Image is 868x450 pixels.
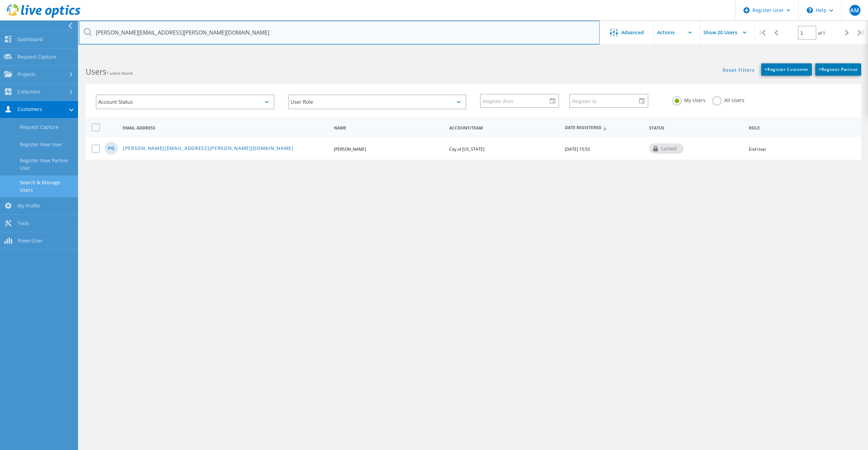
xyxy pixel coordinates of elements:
[96,95,274,109] div: Account Status
[449,146,484,152] span: City of [US_STATE]
[334,126,443,130] span: Name
[761,63,812,76] a: +Register Customer
[106,70,132,76] span: 1 users found
[850,8,859,13] span: AM
[815,63,861,76] a: +Register Partner
[570,94,643,107] input: Register to
[672,96,705,103] label: My Users
[818,30,825,36] span: of 1
[481,94,554,107] input: Register from
[723,68,754,74] a: Reset Filters
[79,21,600,45] input: Search users by name, email, company, etc.
[819,66,821,72] b: +
[86,66,106,77] b: Users
[649,143,684,154] div: locked
[854,21,868,45] div: |
[288,95,467,109] div: User Role
[449,126,559,130] span: Account/Team
[108,146,114,151] span: PG
[749,126,851,130] span: Role
[123,146,294,152] a: [PERSON_NAME][EMAIL_ADDRESS][PERSON_NAME][DOMAIN_NAME]
[565,126,643,130] span: Date Registered
[749,146,766,152] span: End User
[649,126,743,130] span: Status
[819,66,858,72] span: Register Partner
[123,126,328,130] span: Email Address
[334,146,366,152] span: [PERSON_NAME]
[565,146,590,152] span: [DATE] 15:53
[712,96,744,103] label: All Users
[765,66,808,72] span: Register Customer
[755,21,769,45] div: |
[621,30,644,35] span: Advanced
[765,66,767,72] b: +
[807,7,813,13] svg: \n
[7,14,80,19] a: Live Optics Dashboard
